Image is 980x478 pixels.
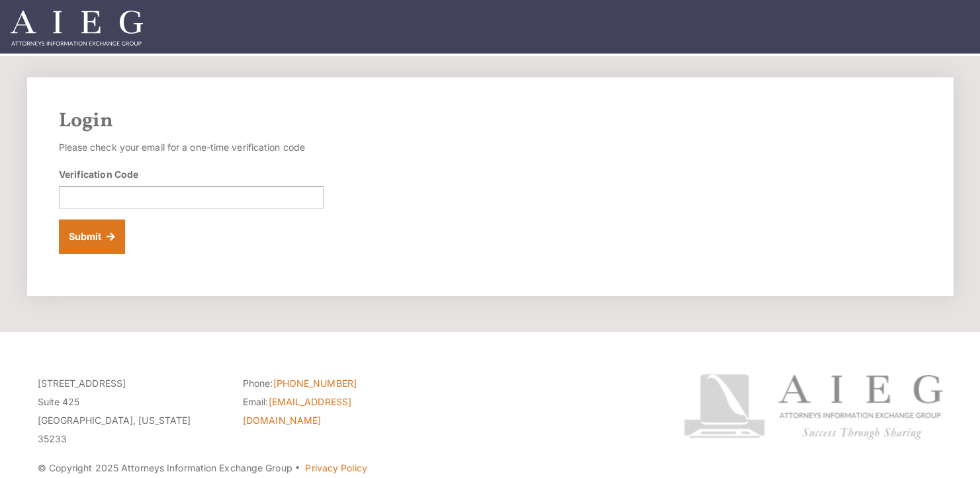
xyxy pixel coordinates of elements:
button: Submit [59,219,126,254]
img: Attorneys Information Exchange Group logo [684,374,943,440]
li: Email: [243,393,428,430]
span: · [294,467,300,474]
h2: Login [59,109,922,133]
label: Verification Code [59,167,139,181]
a: Privacy Policy [305,462,367,473]
li: Phone: [243,374,428,393]
a: [PHONE_NUMBER] [273,378,357,389]
p: [STREET_ADDRESS] Suite 425 [GEOGRAPHIC_DATA], [US_STATE] 35233 [38,374,223,448]
a: [EMAIL_ADDRESS][DOMAIN_NAME] [243,396,351,426]
p: Please check your email for a one-time verification code [59,138,324,157]
img: Attorneys Information Exchange Group [11,11,143,46]
p: © Copyright 2025 Attorneys Information Exchange Group [38,459,634,477]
